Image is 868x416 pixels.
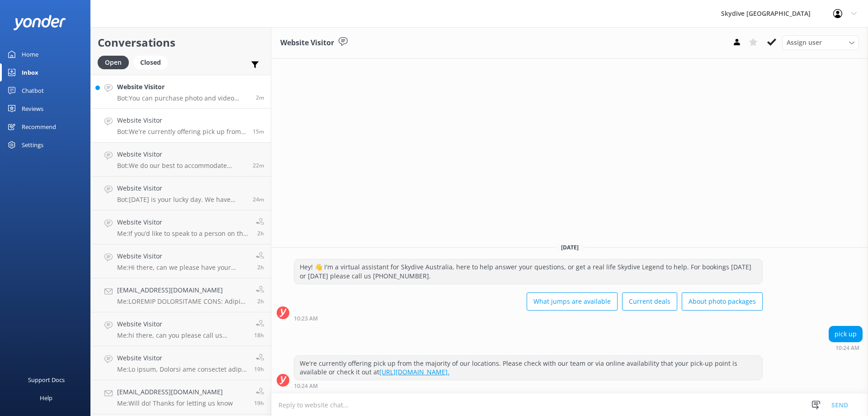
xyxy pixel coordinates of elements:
[835,345,859,351] strong: 10:24 AM
[294,356,762,380] div: We're currently offering pick up from the majority of our locations. Please check with our team o...
[91,244,271,278] a: Website VisitorMe:Hi there, can we please have your booking number to check for you? or please ca...
[91,210,271,244] a: Website VisitorMe:If you’d like to speak to a person on the Skydive Australia team, please call [...
[294,316,318,321] strong: 10:23 AM
[117,82,249,92] h4: Website Visitor
[117,217,249,227] h4: Website Visitor
[91,312,271,346] a: Website VisitorMe:hi there, can you please call us [PHONE_NUMBER] to help to check?18h
[294,383,763,389] div: 10:24am 16-Aug-2025 (UTC +10:00) Australia/Brisbane
[117,251,249,261] h4: Website Visitor
[133,57,172,67] a: Closed
[91,278,271,312] a: [EMAIL_ADDRESS][DOMAIN_NAME]Me:LOREMIP DOLORSITAME CONS: Adipi Elits DOEIU: tem38303854@incid.utl...
[257,230,264,237] span: 08:38am 16-Aug-2025 (UTC +10:00) Australia/Brisbane
[117,183,246,193] h4: Website Visitor
[91,75,271,109] a: Website VisitorBot:You can purchase photo and video packages online or at the drop zone on the da...
[254,399,264,407] span: 03:02pm 15-Aug-2025 (UTC +10:00) Australia/Brisbane
[14,15,66,30] img: yonder-white-logo.png
[253,196,264,203] span: 10:15am 16-Aug-2025 (UTC +10:00) Australia/Brisbane
[22,118,56,136] div: Recommend
[254,365,264,373] span: 03:04pm 15-Aug-2025 (UTC +10:00) Australia/Brisbane
[117,196,246,204] p: Bot: [DATE] is your lucky day. We have exclusive offers when you book direct! Visit our specials ...
[117,399,233,407] p: Me: Will do! Thanks for letting us know
[117,94,249,102] p: Bot: You can purchase photo and video packages online or at the drop zone on the day of your skyd...
[22,81,44,100] div: Chatbot
[28,371,65,389] div: Support Docs
[117,353,247,363] h4: Website Visitor
[117,319,247,329] h4: Website Visitor
[787,38,822,48] span: Assign user
[682,292,763,311] button: About photo packages
[22,63,38,81] div: Inbox
[98,56,129,69] div: Open
[253,162,264,169] span: 10:17am 16-Aug-2025 (UTC +10:00) Australia/Brisbane
[22,100,43,118] div: Reviews
[98,34,264,51] h2: Conversations
[379,368,449,376] a: [URL][DOMAIN_NAME].
[280,37,334,49] h3: Website Visitor
[117,149,246,159] h4: Website Visitor
[91,380,271,414] a: [EMAIL_ADDRESS][DOMAIN_NAME]Me:Will do! Thanks for letting us know19h
[117,331,247,339] p: Me: hi there, can you please call us [PHONE_NUMBER] to help to check?
[117,285,249,295] h4: [EMAIL_ADDRESS][DOMAIN_NAME]
[829,326,862,342] div: pick up
[257,297,264,305] span: 08:35am 16-Aug-2025 (UTC +10:00) Australia/Brisbane
[556,244,584,251] span: [DATE]
[256,94,264,101] span: 10:37am 16-Aug-2025 (UTC +10:00) Australia/Brisbane
[91,109,271,143] a: Website VisitorBot:We're currently offering pick up from the majority of our locations. Please ch...
[133,56,168,69] div: Closed
[117,128,246,136] p: Bot: We're currently offering pick up from the majority of our locations. Please check with our t...
[117,115,246,125] h4: Website Visitor
[117,387,233,397] h4: [EMAIL_ADDRESS][DOMAIN_NAME]
[117,162,246,170] p: Bot: We do our best to accommodate everyone for skydiving, but safety is our priority. Your girlf...
[22,45,38,63] div: Home
[294,383,318,389] strong: 10:24 AM
[254,331,264,339] span: 04:13pm 15-Aug-2025 (UTC +10:00) Australia/Brisbane
[829,344,863,351] div: 10:24am 16-Aug-2025 (UTC +10:00) Australia/Brisbane
[91,177,271,210] a: Website VisitorBot:[DATE] is your lucky day. We have exclusive offers when you book direct! Visit...
[22,136,43,154] div: Settings
[622,292,677,311] button: Current deals
[253,128,264,135] span: 10:24am 16-Aug-2025 (UTC +10:00) Australia/Brisbane
[294,259,762,283] div: Hey! 👋 I'm a virtual assistant for Skydive Australia, here to help answer your questions, or get ...
[782,35,859,50] div: Assign User
[117,230,249,238] p: Me: If you’d like to speak to a person on the Skydive Australia team, please call [PHONE_NUMBER] ...
[40,389,52,407] div: Help
[117,263,249,272] p: Me: Hi there, can we please have your booking number to check for you? or please call us [PHONE_N...
[257,263,264,271] span: 08:38am 16-Aug-2025 (UTC +10:00) Australia/Brisbane
[117,297,249,306] p: Me: LOREMIP DOLORSITAME CONS: Adipi Elits DOEIU: tem38303854@incid.utl.et DOLOREMAGNA ALIQUA: 039...
[527,292,618,311] button: What jumps are available
[91,143,271,177] a: Website VisitorBot:We do our best to accommodate everyone for skydiving, but safety is our priori...
[117,365,247,373] p: Me: Lo ipsum, Dolorsi ame consectet adipi elitseddo ei t incidi utlabore, etd mag aliquae admini ...
[91,346,271,380] a: Website VisitorMe:Lo ipsum, Dolorsi ame consectet adipi elitseddo ei t incidi utlabore, etd mag a...
[294,315,763,321] div: 10:23am 16-Aug-2025 (UTC +10:00) Australia/Brisbane
[98,57,133,67] a: Open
